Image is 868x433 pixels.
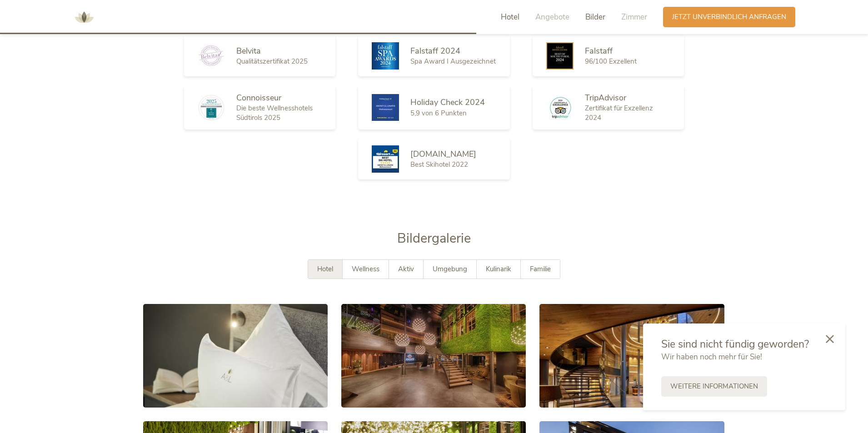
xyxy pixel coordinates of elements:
[236,45,261,56] span: Belvita
[546,95,574,120] img: TripAdvisor
[352,264,379,274] span: Wellness
[585,104,653,122] span: Zertifikat für Exzellenz 2024
[410,160,468,169] span: Best Skihotel 2022
[397,229,471,247] span: Bildergalerie
[70,14,98,20] a: AMONTI & LUNARIS Wellnessresort
[236,104,313,122] span: Die beste Wellnesshotels Südtirols 2025
[585,57,637,66] span: 96/100 Exzellent
[198,45,225,66] img: Belvita
[410,57,496,66] span: Spa Award I Ausgezeichnet
[670,382,758,391] span: Weitere Informationen
[535,12,569,22] span: Angebote
[236,57,308,66] span: Qualitätszertifikat 2025
[198,94,225,121] img: Connoisseur
[317,264,333,274] span: Hotel
[410,97,485,108] span: Holiday Check 2024
[621,12,647,22] span: Zimmer
[585,12,605,22] span: Bilder
[585,45,613,56] span: Falstaff
[585,92,626,103] span: TripAdvisor
[70,4,98,31] img: AMONTI & LUNARIS Wellnessresort
[410,45,460,56] span: Falstaff 2024
[501,12,519,22] span: Hotel
[661,337,809,351] span: Sie sind nicht fündig geworden?
[546,42,574,70] img: Falstaff
[372,94,399,121] img: Holiday Check 2024
[410,109,467,118] span: 5,9 von 6 Punkten
[398,264,414,274] span: Aktiv
[410,149,476,159] span: [DOMAIN_NAME]
[661,352,762,362] span: Wir haben noch mehr für Sie!
[372,42,399,70] img: Falstaff 2024
[661,376,767,397] a: Weitere Informationen
[530,264,551,274] span: Familie
[372,145,399,173] img: Skiresort.de
[486,264,511,274] span: Kulinarik
[236,92,281,103] span: Connoisseur
[672,12,786,22] span: Jetzt unverbindlich anfragen
[433,264,467,274] span: Umgebung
